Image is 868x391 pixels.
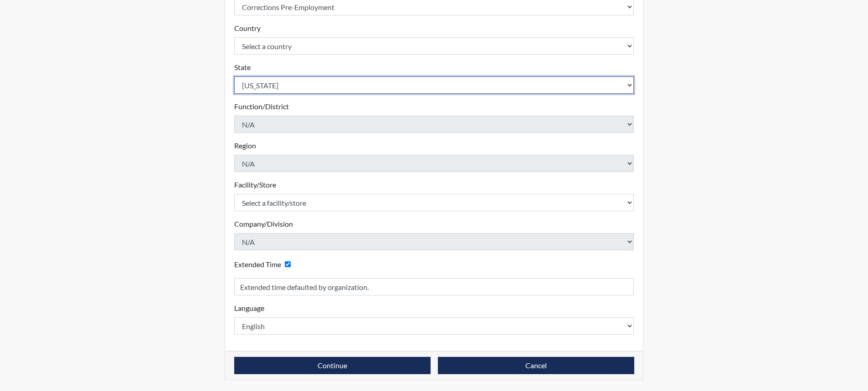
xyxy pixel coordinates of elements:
label: Facility/Store [234,179,276,190]
button: Cancel [438,357,634,374]
label: Company/Division [234,218,293,229]
label: Language [234,303,264,314]
div: Checking this box will provide the interviewee with an accomodation of extra time to answer each ... [234,258,294,271]
label: State [234,62,251,73]
input: Reason for Extension [234,278,634,295]
label: Function/District [234,101,289,112]
label: Extended Time [234,259,281,270]
button: Continue [234,357,431,374]
label: Country [234,23,261,34]
label: Region [234,140,256,151]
